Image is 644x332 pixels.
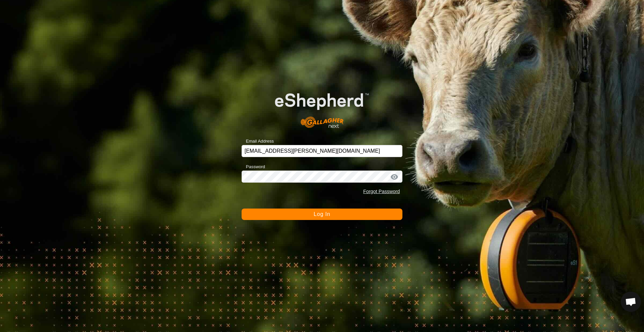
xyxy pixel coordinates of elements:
img: E-shepherd Logo [258,80,387,135]
button: Log In [242,209,403,220]
input: Email Address [242,145,403,157]
a: Forgot Password [363,189,400,194]
div: Open chat [621,292,641,312]
label: Password [242,163,265,170]
label: Email Address [242,138,274,145]
span: Log In [314,211,330,217]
